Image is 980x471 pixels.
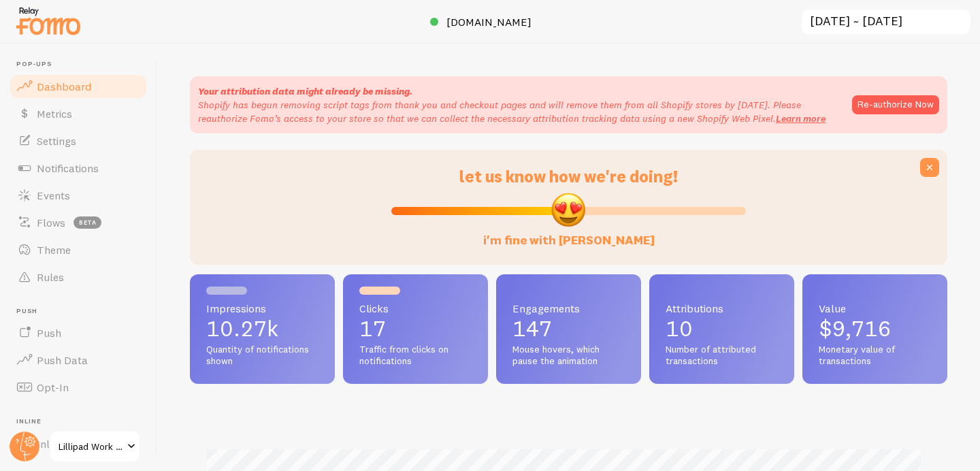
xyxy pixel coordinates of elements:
[666,344,778,368] span: Number of attributed transactions
[8,155,148,182] a: Notifications
[512,318,625,340] p: 147
[198,98,838,125] p: Shopify has begun removing script tags from thank you and checkout pages and will remove them fro...
[14,3,82,38] img: fomo-relay-logo-orange.svg
[206,344,318,368] span: Quantity of notifications shown
[8,182,148,209] a: Events
[483,219,655,248] label: i'm fine with [PERSON_NAME]
[776,112,826,125] a: Learn more
[666,318,778,340] p: 10
[8,319,148,346] a: Push
[16,60,148,69] span: Pop-ups
[8,73,148,100] a: Dashboard
[37,107,72,120] span: Metrics
[16,417,148,426] span: Inline
[73,216,101,229] span: beta
[37,80,91,93] span: Dashboard
[37,353,88,367] span: Push Data
[37,189,70,202] span: Events
[359,344,472,368] span: Traffic from clicks on notifications
[37,134,76,148] span: Settings
[37,380,69,394] span: Opt-In
[16,307,148,316] span: Push
[550,191,587,228] img: emoji.png
[8,346,148,374] a: Push Data
[59,438,123,455] span: Lillipad Work Solutions
[8,100,148,127] a: Metrics
[512,303,625,314] span: Engagements
[206,318,318,340] p: 10.27k
[819,344,931,368] span: Monetary value of transactions
[8,236,148,263] a: Theme
[819,303,931,314] span: Value
[37,326,61,340] span: Push
[37,216,65,229] span: Flows
[359,303,472,314] span: Clicks
[512,344,625,368] span: Mouse hovers, which pause the animation
[8,263,148,291] a: Rules
[206,303,318,314] span: Impressions
[459,166,678,186] span: let us know how we're doing!
[359,318,472,340] p: 17
[852,95,939,114] button: Re-authorize Now
[666,303,778,314] span: Attributions
[49,430,141,463] a: Lillipad Work Solutions
[8,374,148,401] a: Opt-In
[8,127,148,155] a: Settings
[37,161,99,175] span: Notifications
[8,209,148,236] a: Flows beta
[37,270,64,284] span: Rules
[819,315,891,342] span: $9,716
[198,85,412,97] strong: Your attribution data might already be missing.
[37,243,71,257] span: Theme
